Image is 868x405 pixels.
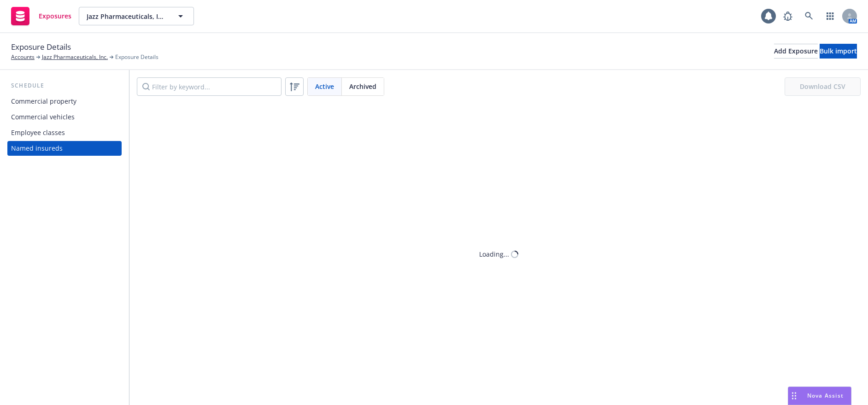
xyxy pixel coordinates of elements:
[349,82,376,91] span: Archived
[11,94,76,109] div: Commercial property
[788,387,800,405] div: Drag to move
[807,392,844,399] span: Nova Assist
[774,44,818,58] div: Add Exposure
[11,53,35,61] a: Accounts
[7,3,75,29] a: Exposures
[315,82,334,91] span: Active
[7,81,122,90] div: Schedule
[11,110,75,124] div: Commercial vehicles
[87,12,166,21] span: Jazz Pharmaceuticals, Inc.
[479,249,509,259] div: Loading...
[779,7,797,25] a: Report a Bug
[137,77,282,96] input: Filter by keyword...
[7,141,122,156] a: Named insureds
[11,41,71,53] span: Exposure Details
[7,110,122,124] a: Commercial vehicles
[79,7,194,25] button: Jazz Pharmaceuticals, Inc.
[7,125,122,140] a: Employee classes
[820,44,857,59] button: Bulk import
[820,44,857,58] div: Bulk import
[821,7,839,25] a: Switch app
[11,141,63,156] div: Named insureds
[42,53,108,61] a: Jazz Pharmaceuticals, Inc.
[800,7,818,25] a: Search
[115,53,158,61] span: Exposure Details
[774,44,818,59] button: Add Exposure
[7,94,122,109] a: Commercial property
[11,125,65,140] div: Employee classes
[788,387,851,405] button: Nova Assist
[39,12,71,20] span: Exposures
